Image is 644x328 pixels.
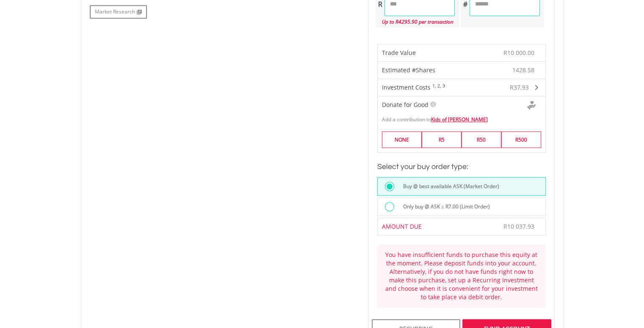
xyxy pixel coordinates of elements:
[382,49,416,57] span: Trade Value
[384,251,539,301] div: You have insufficient funds to purchase this equity at the moment. Please deposit funds into your...
[512,66,534,74] span: 1428.58
[378,112,545,123] div: Add a contribution to
[501,131,541,148] label: R500
[376,16,455,27] div: Up to R4295.90 per transaction
[382,131,422,148] label: NONE
[382,222,422,230] span: AMOUNT DUE
[431,116,488,123] a: Kids of [PERSON_NAME]
[398,202,490,211] label: Only buy @ ASK ≤ R7.00 (Limit Order)
[503,222,534,230] span: R10 037.93
[510,83,529,91] span: R37.93
[377,161,546,173] h3: Select your buy order type:
[527,101,536,109] img: Donte For Good
[382,101,428,109] span: Donate for Good
[90,5,147,19] a: Market Research
[432,83,445,89] sup: 1, 2, 3
[382,83,431,91] span: Investment Costs
[382,66,435,74] span: Estimated #Shares
[462,131,501,148] label: R50
[422,131,462,148] label: R5
[503,49,534,57] span: R10 000.00
[398,182,499,191] label: Buy @ best available ASK (Market Order)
